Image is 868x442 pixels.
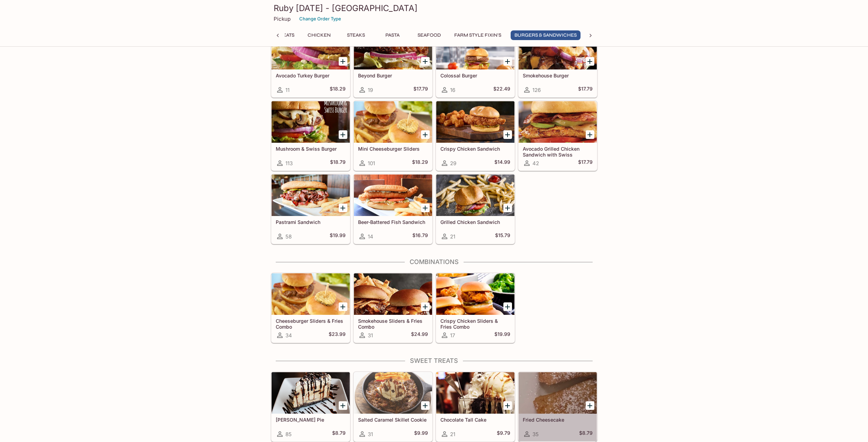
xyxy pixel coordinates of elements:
[358,417,428,423] h5: Salted Caramel Skillet Cookie
[304,30,335,40] button: Chicken
[377,30,408,40] button: Pasta
[436,28,514,69] div: Colossal Burger
[523,146,593,157] h5: Avocado Grilled Chicken Sandwich with Swiss
[276,417,346,423] h5: [PERSON_NAME] Pie
[511,30,581,40] button: Burgers & Sandwiches
[276,318,346,329] h5: Cheeseburger Sliders & Fries Combo
[271,372,350,442] a: [PERSON_NAME] Pie85$8.79
[368,87,373,93] span: 19
[578,86,593,94] h5: $17.79
[519,372,597,414] div: Fried Cheesecake
[421,57,430,66] button: Add Beyond Burger
[272,175,350,216] div: Pastrami Sandwich
[271,101,350,171] a: Mushroom & Swiss Burger113$18.79
[414,430,428,438] h5: $9.99
[436,273,514,315] div: Crispy Chicken Sliders & Fries Combo
[354,372,432,442] a: Salted Caramel Skillet Cookie31$9.99
[436,101,514,143] div: Crispy Chicken Sandwich
[358,219,428,225] h5: Beer-Battered Fish Sandwich
[354,101,432,143] div: Mini Cheeseburger Sliders
[412,232,428,241] h5: $16.79
[440,219,510,225] h5: Grilled Chicken Sandwich
[272,101,350,143] div: Mushroom & Swiss Burger
[532,431,539,438] span: 35
[450,30,505,40] button: Farm Style Fixin's
[495,232,510,241] h5: $15.79
[276,73,346,78] h5: Avocado Turkey Burger
[503,302,512,311] button: Add Crispy Chicken Sliders & Fries Combo
[354,28,432,97] a: Beyond Burger19$17.79
[339,302,347,311] button: Add Cheeseburger Sliders & Fries Combo
[332,430,346,438] h5: $8.79
[271,258,597,266] h4: Combinations
[440,417,510,423] h5: Chocolate Tall Cake
[272,28,350,69] div: Avocado Turkey Burger
[450,160,456,167] span: 29
[578,159,593,167] h5: $17.79
[450,87,455,93] span: 16
[358,73,428,78] h5: Beyond Burger
[523,73,593,78] h5: Smokehouse Burger
[274,16,291,22] p: Pickup
[339,204,347,212] button: Add Pastrami Sandwich
[339,401,347,410] button: Add Mudd Pie
[358,318,428,329] h5: Smokehouse Sliders & Fries Combo
[450,233,455,240] span: 21
[440,318,510,329] h5: Crispy Chicken Sliders & Fries Combo
[436,372,515,442] a: Chocolate Tall Cake21$9.79
[586,130,594,139] button: Add Avocado Grilled Chicken Sandwich with Swiss
[330,86,346,94] h5: $18.29
[421,302,430,311] button: Add Smokehouse Sliders & Fries Combo
[503,130,512,139] button: Add Crispy Chicken Sandwich
[523,417,593,423] h5: Fried Cheesecake
[440,73,510,78] h5: Colossal Burger
[285,160,293,167] span: 113
[494,159,510,167] h5: $14.99
[421,401,430,410] button: Add Salted Caramel Skillet Cookie
[503,57,512,66] button: Add Colossal Burger
[354,28,432,69] div: Beyond Burger
[354,372,432,414] div: Salted Caramel Skillet Cookie
[494,331,510,339] h5: $19.99
[518,372,597,442] a: Fried Cheesecake35$8.79
[412,159,428,167] h5: $18.29
[285,87,290,93] span: 11
[518,28,597,97] a: Smokehouse Burger126$17.79
[276,146,346,152] h5: Mushroom & Swiss Burger
[532,160,539,167] span: 42
[436,28,515,97] a: Colossal Burger16$22.49
[354,175,432,216] div: Beer-Battered Fish Sandwich
[285,332,292,339] span: 34
[354,273,432,343] a: Smokehouse Sliders & Fries Combo31$24.99
[368,233,373,240] span: 14
[579,430,593,438] h5: $8.79
[271,174,350,244] a: Pastrami Sandwich58$19.99
[436,101,515,171] a: Crispy Chicken Sandwich29$14.99
[354,273,432,315] div: Smokehouse Sliders & Fries Combo
[354,174,432,244] a: Beer-Battered Fish Sandwich14$16.79
[586,57,594,66] button: Add Smokehouse Burger
[493,86,510,94] h5: $22.49
[271,357,597,365] h4: Sweet Treats
[329,331,346,339] h5: $23.99
[413,86,428,94] h5: $17.79
[339,130,347,139] button: Add Mushroom & Swiss Burger
[436,175,514,216] div: Grilled Chicken Sandwich
[285,233,292,240] span: 58
[330,159,346,167] h5: $18.79
[271,28,350,97] a: Avocado Turkey Burger11$18.29
[296,13,344,24] button: Change Order Type
[503,401,512,410] button: Add Chocolate Tall Cake
[450,431,455,438] span: 21
[368,431,373,438] span: 31
[421,130,430,139] button: Add Mini Cheeseburger Sliders
[519,101,597,143] div: Avocado Grilled Chicken Sandwich with Swiss
[450,332,455,339] span: 17
[519,28,597,69] div: Smokehouse Burger
[497,430,510,438] h5: $9.79
[440,146,510,152] h5: Crispy Chicken Sandwich
[272,273,350,315] div: Cheeseburger Sliders & Fries Combo
[271,273,350,343] a: Cheeseburger Sliders & Fries Combo34$23.99
[339,57,347,66] button: Add Avocado Turkey Burger
[532,87,541,93] span: 126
